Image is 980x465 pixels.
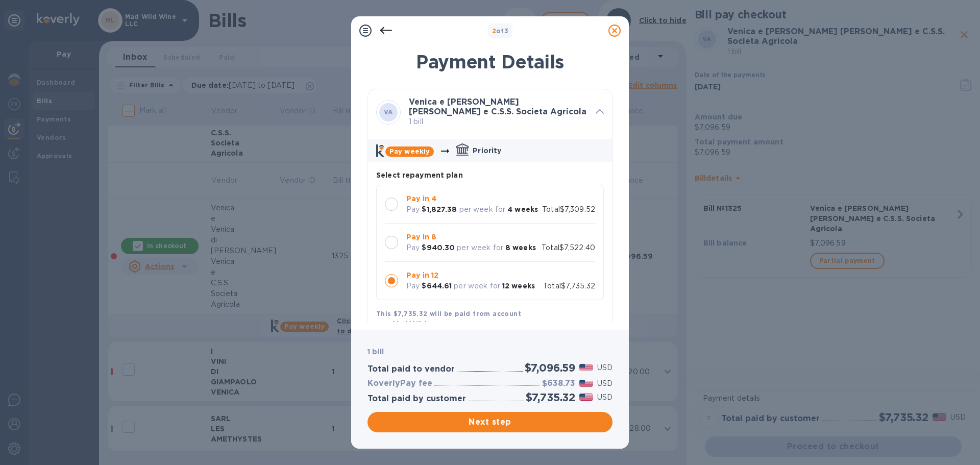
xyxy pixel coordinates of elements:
[492,27,496,35] span: 2
[376,171,463,179] b: Select repayment plan
[406,204,420,215] p: Pay
[422,282,452,290] b: $644.61
[543,281,595,291] p: Total $7,735.32
[507,205,538,213] b: 4 weeks
[376,310,521,317] b: This $7,735.32 will be paid from account
[367,348,384,356] b: 1 bill
[367,51,612,72] h1: Payment Details
[526,391,575,404] h2: $7,735.32
[406,271,438,279] b: Pay in 12
[376,416,604,428] span: Next step
[389,148,430,155] b: Pay weekly
[542,379,575,388] h3: $638.73
[542,204,595,215] p: Total $7,309.52
[597,392,612,403] p: USD
[492,27,509,35] b: of 3
[597,362,612,373] p: USD
[384,108,393,116] b: VA
[579,380,593,387] img: USD
[597,378,612,389] p: USD
[459,204,506,215] p: per week for
[409,97,586,116] b: Venica e [PERSON_NAME] [PERSON_NAME] e C.S.S. Societa Agricola
[505,243,536,252] b: 8 weeks
[367,412,612,432] button: Next step
[457,242,503,253] p: per week for
[367,364,455,374] h3: Total paid to vendor
[393,319,592,330] p: Mad WIld
[406,242,420,253] p: Pay
[409,116,587,127] p: 1 bill
[406,281,420,291] p: Pay
[406,233,436,241] b: Pay in 8
[542,242,595,253] p: Total $7,522.40
[368,89,612,135] div: VAVenica e [PERSON_NAME] [PERSON_NAME] e C.S.S. Societa Agricola 1 bill
[422,205,457,213] b: $1,827.38
[422,243,455,252] b: $940.30
[406,194,436,203] b: Pay in 4
[502,282,535,290] b: 12 weeks
[525,361,575,374] h2: $7,096.59
[367,379,432,388] h3: KoverlyPay fee
[579,364,593,371] img: USD
[454,281,500,291] p: per week for
[367,394,466,404] h3: Total paid by customer
[473,145,501,156] p: Priority
[579,394,593,401] img: USD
